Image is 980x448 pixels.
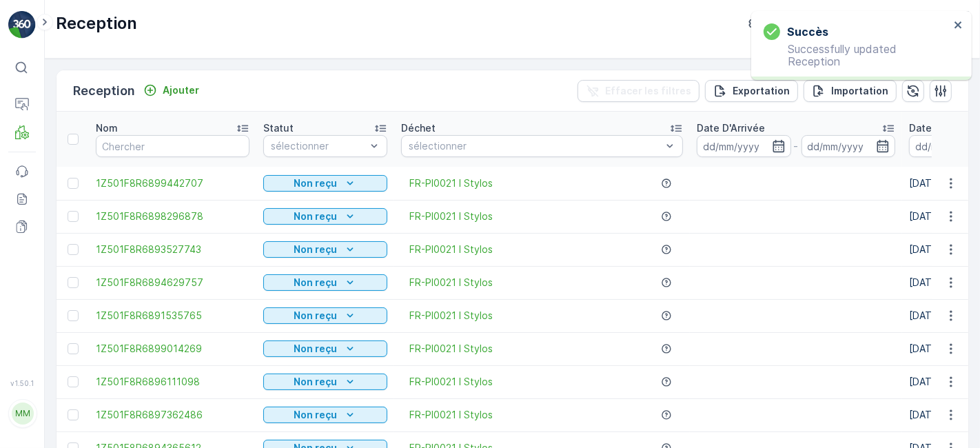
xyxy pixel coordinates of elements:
[68,277,79,288] div: Toggle Row Selected
[794,138,799,154] p: -
[68,211,79,222] div: Toggle Row Selected
[138,82,205,99] button: Ajouter
[271,139,366,153] p: sélectionner
[68,310,79,321] div: Toggle Row Selected
[68,376,79,387] div: Toggle Row Selected
[697,121,765,135] p: Date D'Arrivée
[294,375,338,389] p: Non reçu
[831,84,888,98] p: Importation
[294,210,338,223] p: Non reçu
[96,135,249,157] input: Chercher
[294,276,338,289] p: Non reçu
[409,139,662,153] p: sélectionner
[8,390,36,437] button: MM
[409,210,493,223] a: FR-PI0021 I Stylos
[409,342,493,356] a: FR-PI0021 I Stylos
[263,274,387,291] button: Non reçu
[56,12,137,34] p: Reception
[954,19,963,32] button: close
[294,309,338,323] p: Non reçu
[409,243,493,256] a: FR-PI0021 I Stylos
[578,80,700,102] button: Effacer les filtres
[409,375,493,389] a: FR-PI0021 I Stylos
[263,208,387,225] button: Non reçu
[705,80,798,102] button: Exportation
[68,178,79,189] div: Toggle Row Selected
[96,243,249,256] a: 1Z501F8R6893527743
[294,243,338,256] p: Non reçu
[96,375,249,389] a: 1Z501F8R6896111098
[163,83,199,97] p: Ajouter
[409,408,493,422] a: FR-PI0021 I Stylos
[96,408,249,422] a: 1Z501F8R6897362486
[804,80,897,102] button: Importation
[68,343,79,354] div: Toggle Row Selected
[96,276,249,289] a: 1Z501F8R6894629757
[8,11,36,39] img: logo
[263,407,387,423] button: Non reçu
[697,135,791,157] input: dd/mm/yyyy
[409,309,493,323] a: FR-PI0021 I Stylos
[605,84,691,98] p: Effacer les filtres
[733,84,790,98] p: Exportation
[8,379,36,387] span: v 1.50.1
[68,409,79,420] div: Toggle Row Selected
[409,276,493,289] a: FR-PI0021 I Stylos
[294,176,338,190] p: Non reçu
[409,176,493,190] a: FR-PI0021 I Stylos
[263,374,387,390] button: Non reçu
[263,175,387,192] button: Non reçu
[73,81,135,101] p: Reception
[764,43,950,68] p: Successfully updated Reception
[96,309,249,323] a: 1Z501F8R6891535765
[294,408,338,422] p: Non reçu
[263,241,387,258] button: Non reçu
[263,307,387,324] button: Non reçu
[263,121,294,135] p: Statut
[96,176,249,190] a: 1Z501F8R6899442707
[96,210,249,223] a: 1Z501F8R6898296878
[12,403,34,425] div: MM
[96,342,249,356] a: 1Z501F8R6899014269
[68,244,79,255] div: Toggle Row Selected
[787,23,828,40] h3: Succès
[401,121,436,135] p: Déchet
[96,121,118,135] p: Nom
[263,340,387,357] button: Non reçu
[294,342,338,356] p: Non reçu
[802,135,896,157] input: dd/mm/yyyy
